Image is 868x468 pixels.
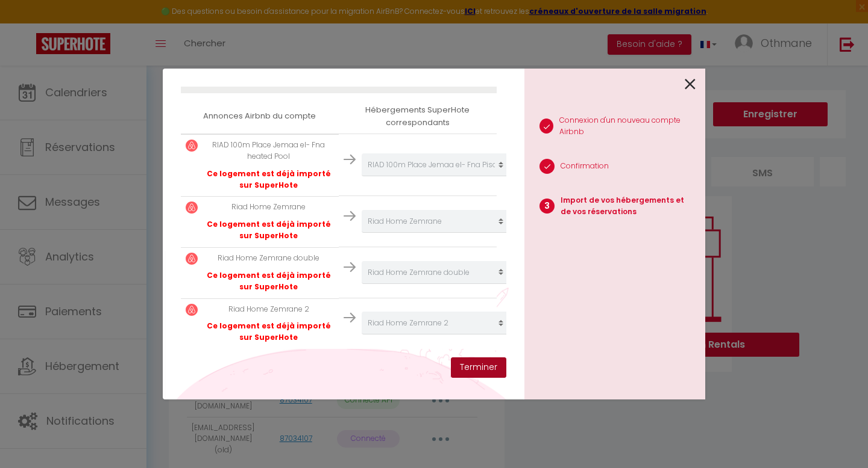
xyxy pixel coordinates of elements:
th: Hébergements SuperHote correspondants [339,99,497,134]
p: Ce logement est déjà importé sur SuperHote [204,219,334,242]
p: Connexion d'un nouveau compte Airbnb [559,115,696,138]
p: Import de vos hébergements et de vos réservations [561,195,696,218]
p: Ce logement est déjà importé sur SuperHote [204,321,334,343]
p: Riad Home Zemrane 2 [204,304,334,315]
p: Ce logement est déjà importé sur SuperHote [204,168,334,191]
span: 3 [539,199,555,214]
p: Riad Home Zemrane [204,202,334,213]
p: Riad Home Zemrane double [204,253,334,264]
th: Annonces Airbnb du compte [181,99,339,134]
p: Ce logement est déjà importé sur SuperHote [204,270,334,293]
button: Ouvrir le widget de chat LiveChat [10,5,46,41]
p: Confirmation [561,161,609,172]
button: Terminer [451,357,506,378]
p: RIAD 100m Place Jemaa el- Fna heated Pool [204,140,334,162]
